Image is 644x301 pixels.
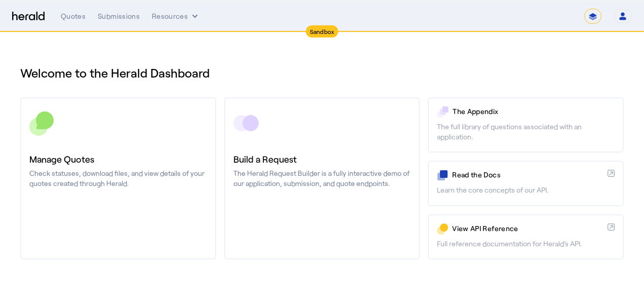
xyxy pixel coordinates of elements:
p: View API Reference [452,223,603,234]
img: Herald Logo [12,12,45,21]
a: Read the DocsLearn the core concepts of our API. [428,161,624,206]
div: Submissions [98,11,140,21]
div: Quotes [61,11,86,21]
h3: Build a Request [233,152,411,166]
a: Build a RequestThe Herald Request Builder is a fully interactive demo of our application, submiss... [224,97,420,259]
p: The Appendix [453,106,615,117]
a: Manage QuotesCheck statuses, download files, and view details of your quotes created through Herald. [20,97,216,259]
h1: Welcome to the Herald Dashboard [20,65,624,81]
p: Full reference documentation for Herald's API. [437,239,615,249]
h3: Manage Quotes [29,152,207,166]
p: Check statuses, download files, and view details of your quotes created through Herald. [29,168,207,189]
a: View API ReferenceFull reference documentation for Herald's API. [428,214,624,259]
p: The full library of questions associated with an application. [437,122,615,142]
p: The Herald Request Builder is a fully interactive demo of our application, submission, and quote ... [233,168,411,189]
div: Sandbox [306,25,339,37]
p: Read the Docs [452,170,603,180]
a: The AppendixThe full library of questions associated with an application. [428,97,624,153]
button: Resources dropdown menu [152,11,200,21]
p: Learn the core concepts of our API. [437,185,615,195]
